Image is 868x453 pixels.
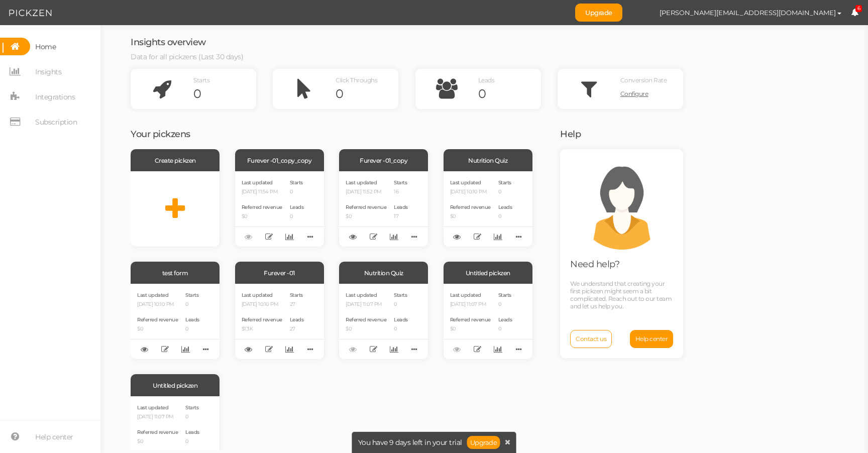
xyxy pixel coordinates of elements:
[131,284,220,359] div: Last updated [DATE] 10:10 PM Referred revenue $0 Starts 0 Leads 0
[498,301,512,308] p: 0
[242,292,273,298] span: Last updated
[346,316,386,323] span: Referred revenue
[467,436,500,449] a: Upgrade
[498,189,512,195] p: 0
[450,213,491,220] p: $0
[620,90,648,97] span: Configure
[339,284,428,359] div: Last updated [DATE] 11:07 PM Referred revenue $0 Starts 0 Leads 0
[620,76,667,84] span: Conversion Rate
[570,259,619,270] span: Need help?
[660,9,836,17] span: [PERSON_NAME][EMAIL_ADDRESS][DOMAIN_NAME]
[339,171,428,247] div: Last updated [DATE] 11:52 PM Referred revenue $0 Starts 16 Leads 17
[137,429,178,435] span: Referred revenue
[137,301,178,308] p: [DATE] 10:10 PM
[346,326,386,332] p: $0
[35,89,75,105] span: Integrations
[336,86,398,101] div: 0
[339,149,428,171] div: Furever -01_copy
[570,280,672,310] span: We understand that creating your first pickzen might seem a bit complicated. Reach out to our tea...
[290,326,304,332] p: 27
[242,326,282,332] p: $1.3K
[185,438,199,445] p: 0
[394,326,408,332] p: 0
[450,301,491,308] p: [DATE] 11:07 PM
[336,76,377,84] span: Click Throughs
[394,204,408,210] span: Leads
[193,76,209,84] span: Starts
[235,262,324,284] div: Furever -01
[35,64,61,80] span: Insights
[131,37,206,48] span: Insights overview
[137,316,178,323] span: Referred revenue
[346,292,377,298] span: Last updated
[185,292,198,298] span: Starts
[9,7,52,19] img: Pickzen logo
[358,439,462,446] span: You have 9 days left in your trial
[242,213,282,220] p: $0
[635,335,668,343] span: Help center
[235,149,324,171] div: Furever -01_copy_copy
[577,159,667,250] img: support.png
[242,316,282,323] span: Referred revenue
[185,414,199,420] p: 0
[450,292,481,298] span: Last updated
[498,326,512,332] p: 0
[498,316,512,323] span: Leads
[450,179,481,186] span: Last updated
[450,326,491,332] p: $0
[394,292,407,298] span: Starts
[498,179,511,186] span: Starts
[444,284,532,359] div: Last updated [DATE] 11:07 PM Referred revenue $0 Starts 0 Leads 0
[235,284,324,359] div: Last updated [DATE] 10:10 PM Referred revenue $1.3K Starts 27 Leads 27
[35,114,77,130] span: Subscription
[394,189,408,195] p: 16
[235,171,324,247] div: Last updated [DATE] 11:54 PM Referred revenue $0 Starts 0 Leads 0
[346,189,386,195] p: [DATE] 11:52 PM
[242,204,282,210] span: Referred revenue
[185,326,199,332] p: 0
[394,301,408,308] p: 0
[290,316,304,323] span: Leads
[498,292,511,298] span: Starts
[450,204,491,210] span: Referred revenue
[560,129,581,140] span: Help
[35,429,73,445] span: Help center
[346,213,386,220] p: $0
[346,204,386,210] span: Referred revenue
[346,301,386,308] p: [DATE] 11:07 PM
[185,301,199,308] p: 0
[290,213,304,220] p: 0
[444,149,532,171] div: Nutrition Quiz
[650,4,851,21] button: [PERSON_NAME][EMAIL_ADDRESS][DOMAIN_NAME]
[242,301,282,308] p: [DATE] 10:10 PM
[444,262,532,284] div: Untitled pickzen
[290,204,304,210] span: Leads
[576,335,606,343] span: Contact us
[137,438,178,445] p: $0
[193,86,256,101] div: 0
[630,330,674,348] a: Help center
[131,129,190,140] span: Your pickzens
[450,189,491,195] p: [DATE] 10:10 PM
[394,179,407,186] span: Starts
[632,4,650,22] img: 0f89b77e1f8de0a8c70df4683e3cf21a
[290,292,303,298] span: Starts
[242,179,273,186] span: Last updated
[131,262,220,284] div: test form
[478,76,495,84] span: Leads
[290,189,304,195] p: 0
[450,316,491,323] span: Referred revenue
[137,404,168,411] span: Last updated
[346,179,377,186] span: Last updated
[137,292,168,298] span: Last updated
[185,429,199,435] span: Leads
[290,179,303,186] span: Starts
[131,374,220,396] div: Untitled pickzen
[498,204,512,210] span: Leads
[498,213,512,220] p: 0
[620,86,683,101] a: Configure
[185,316,199,323] span: Leads
[131,52,243,61] span: Data for all pickzens (Last 30 days)
[855,5,862,13] span: 6
[478,86,541,101] div: 0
